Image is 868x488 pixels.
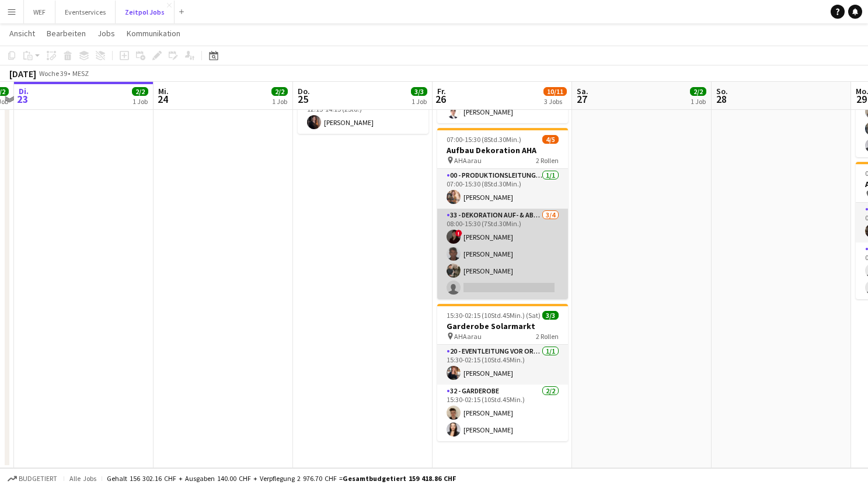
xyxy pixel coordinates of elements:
span: 15:30-02:15 (10Std.45Min.) (Sat) [447,311,541,320]
button: Eventservices [55,1,116,23]
span: 24 [156,92,169,106]
div: MESZ [72,69,89,78]
span: Alle Jobs [69,474,97,483]
h3: Aufbau Dekoration AHA [437,145,568,155]
div: 3 Jobs [544,97,566,106]
app-card-role: 32 - Garderobe2/215:30-02:15 (10Std.45Min.)[PERSON_NAME][PERSON_NAME] [437,385,568,441]
span: 2/2 [690,87,706,96]
app-card-role: 20 - Eventleitung vor Ort (ZP)1/115:30-02:15 (10Std.45Min.)[PERSON_NAME] [437,345,568,385]
span: ! [455,230,462,237]
span: AHAarau [454,156,482,165]
div: Gehalt 156 302.16 CHF + Ausgaben 140.00 CHF + Verpflegung 2 976.70 CHF = [107,474,456,483]
span: 3/3 [542,311,559,320]
span: AHAarau [454,332,482,341]
a: Jobs [93,26,120,41]
span: Gesamtbudgetiert 159 418.86 CHF [343,474,456,483]
span: So. [716,86,728,96]
div: [DATE] [9,68,36,79]
span: 4/5 [542,135,559,144]
span: 2 Rollen [536,156,559,165]
span: 10/11 [543,87,567,96]
span: Mi. [158,86,169,96]
a: Kommunikation [122,26,185,41]
span: Kommunikation [127,28,180,39]
div: 1 Job [133,97,148,106]
span: Fr. [437,86,446,96]
button: WEF [24,1,55,23]
span: 25 [296,92,310,106]
span: Di. [19,86,29,96]
span: Ansicht [9,28,35,39]
span: 23 [17,92,29,106]
button: Budgetiert [6,472,59,485]
span: 3/3 [411,87,427,96]
app-card-role: 33 - Dekoration Auf- & Abbau3/408:00-15:30 (7Std.30Min.)![PERSON_NAME][PERSON_NAME][PERSON_NAME] [437,209,568,299]
a: Ansicht [5,26,40,41]
span: 07:00-15:30 (8Std.30Min.) [447,135,521,144]
app-card-role: 20 - Eventleitung vor Ort (ZP)1/112:15-14:15 (2Std.)[PERSON_NAME] [298,94,428,134]
span: Sa. [577,86,588,96]
span: 28 [714,92,728,106]
span: 2/2 [271,87,288,96]
button: Zeitpol Jobs [116,1,175,23]
span: Woche 39 [39,69,68,78]
h3: Garderobe Solarmarkt [437,321,568,331]
span: Bearbeiten [47,28,86,39]
div: 1 Job [412,97,427,106]
span: 26 [435,92,446,106]
span: 2/2 [132,87,148,96]
app-card-role: 00 - Produktionsleitung vor Ort (ZP)1/107:00-15:30 (8Std.30Min.)[PERSON_NAME] [437,169,568,209]
app-job-card: 15:30-02:15 (10Std.45Min.) (Sat)3/3Garderobe Solarmarkt AHAarau2 Rollen20 - Eventleitung vor Ort ... [437,304,568,441]
div: 1 Job [272,97,287,106]
span: 27 [575,92,588,106]
span: Jobs [97,28,115,39]
div: 1 Job [691,97,706,106]
span: Do. [298,86,310,96]
span: 2 Rollen [536,332,559,341]
a: Bearbeiten [42,26,90,41]
app-job-card: 07:00-15:30 (8Std.30Min.)4/5Aufbau Dekoration AHA AHAarau2 Rollen00 - Produktionsleitung vor Ort ... [437,128,568,299]
span: Budgetiert [19,475,57,483]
